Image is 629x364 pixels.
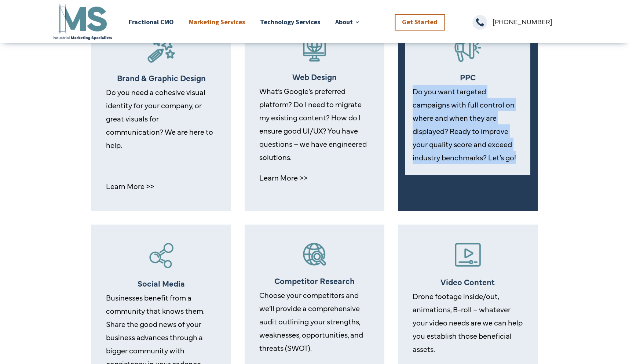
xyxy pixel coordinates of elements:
[189,3,245,41] a: Marketing Services
[472,15,487,30] span: 
[413,85,523,164] p: Do you want targeted campaigns with full control on where and when they are displayed? Ready to i...
[440,276,495,287] span: Video Content
[260,3,320,41] a: Technology Services
[274,275,355,286] span: Competitor Research
[129,3,174,41] a: Fractional CMO
[106,85,216,159] p: Do you need a cohesive visual identity for your company, or great visuals for communication? We a...
[460,71,476,83] span: PPC
[395,14,445,30] a: Get Started
[117,72,206,83] a: Brand & Graphic Design
[259,171,370,184] p: Learn More >>
[335,3,360,41] a: About
[259,288,370,354] p: Choose your competitors and we’ll provide a comprehensive audit outlining your strengths, weaknes...
[413,290,523,356] p: Drone footage inside/out, animations, B-roll – whatever your video needs are we can help you esta...
[493,15,578,28] p: [PHONE_NUMBER]
[292,71,337,82] span: Web Design
[106,179,216,193] p: Learn More >>
[259,84,370,171] p: What’s Google’s preferred platform? Do I need to migrate my existing content? How do I ensure goo...
[138,277,185,289] span: Social Media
